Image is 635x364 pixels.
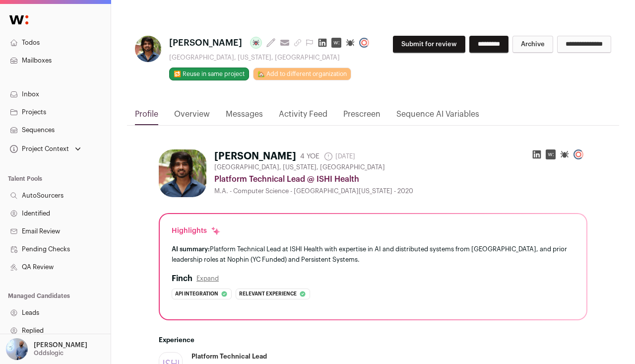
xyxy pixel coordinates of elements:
[226,108,263,125] a: Messages
[279,108,327,125] a: Activity Feed
[159,149,206,197] img: 736893942f9ec2f1048c69bbdd526897412456eb4ac2c507e5c48953f3d11e25
[135,36,161,62] img: 736893942f9ec2f1048c69bbdd526897412456eb4ac2c507e5c48953f3d11e25
[34,349,63,357] p: Oddslogic
[512,36,553,53] button: Archive
[159,336,587,344] h2: Experience
[214,149,296,163] h1: [PERSON_NAME]
[175,289,218,299] span: Api integration
[172,244,574,265] div: Platform Technical Lead at ISHI Health with expertise in AI and distributed systems from [GEOGRAP...
[323,151,355,161] span: [DATE]
[214,163,385,171] span: [GEOGRAPHIC_DATA], [US_STATE], [GEOGRAPHIC_DATA]
[393,36,465,53] button: Submit for review
[214,187,587,195] div: M.A. - Computer Science - [GEOGRAPHIC_DATA][US_STATE] - 2020
[396,108,479,125] a: Sequence AI Variables
[169,54,373,62] div: [GEOGRAPHIC_DATA], [US_STATE], [GEOGRAPHIC_DATA]
[4,10,34,30] img: Wellfound
[4,338,89,360] button: Open dropdown
[214,173,587,185] div: Platform Technical Lead @ ISHI Health
[8,145,69,153] div: Project Context
[6,338,28,360] img: 97332-medium_jpg
[300,151,319,161] div: 4 YOE
[169,36,242,50] span: [PERSON_NAME]
[172,246,210,252] span: AI summary:
[34,341,87,349] p: [PERSON_NAME]
[169,68,249,80] button: 🔂 Reuse in same project
[8,142,83,156] button: Open dropdown
[172,273,192,285] h2: Finch
[239,289,297,299] span: Relevant experience
[343,108,381,125] a: Prescreen
[174,108,210,125] a: Overview
[135,108,158,125] a: Profile
[253,68,351,80] a: 🏡 Add to different organization
[191,352,267,361] div: Platform Technical Lead
[172,226,221,236] div: Highlights
[196,275,219,283] button: Expand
